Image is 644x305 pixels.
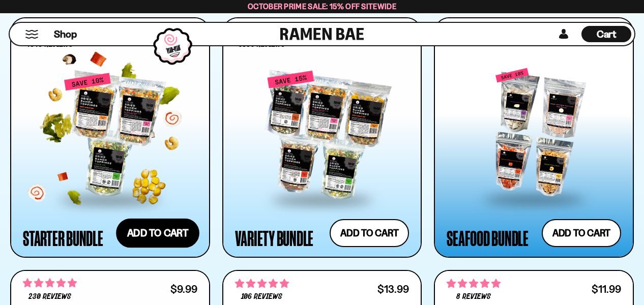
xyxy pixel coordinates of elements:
div: Starter Bundle [23,229,103,247]
span: Cart [597,28,617,40]
button: Add to cart [116,218,199,248]
div: $13.99 [377,284,409,294]
button: Mobile Menu Trigger [25,30,39,39]
div: Seafood Bundle [447,229,529,247]
span: 106 reviews [241,293,282,301]
a: Shop [54,26,77,42]
span: 8 reviews [456,293,491,301]
div: Cart [581,23,631,45]
button: Add to cart [330,219,409,247]
a: 4.63 stars 6356 reviews $114.99 Variety Bundle Add to cart [222,17,422,258]
span: 4.75 stars [447,277,501,290]
a: 4.71 stars 4845 reviews $69.99 Starter Bundle Add to cart [10,17,210,258]
div: Variety Bundle [235,229,314,247]
span: Shop [54,27,77,41]
button: Add to cart [542,219,621,247]
a: $43.16 Seafood Bundle Add to cart [434,17,634,258]
div: $11.99 [592,284,621,294]
div: $9.99 [170,284,197,294]
span: 230 reviews [28,293,71,301]
span: October Prime Sale: 15% off Sitewide [248,2,396,11]
span: 4.77 stars [23,277,77,290]
span: 4.91 stars [235,277,289,290]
